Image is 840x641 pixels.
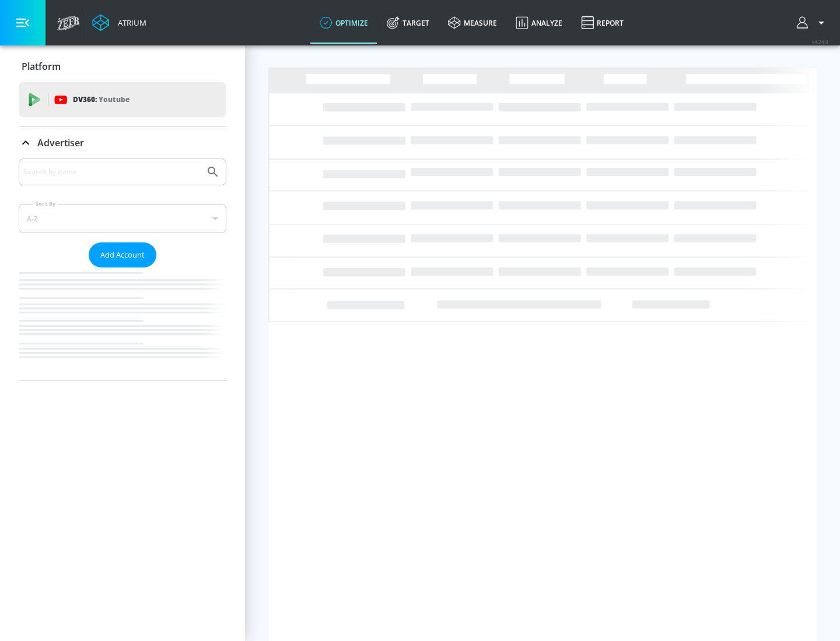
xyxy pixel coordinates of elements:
[23,164,200,179] input: Search by name
[92,14,146,31] a: Atrium
[100,248,145,262] span: Add Account
[19,126,226,159] div: Advertiser
[812,38,828,45] span: v 4.24.0
[439,2,506,44] a: measure
[89,242,156,267] button: Add Account
[572,2,633,44] a: Report
[73,93,129,106] p: DV360:
[37,136,84,149] p: Advertiser
[19,204,226,233] div: A-Z
[99,93,129,105] p: Youtube
[19,159,226,381] div: Advertiser
[19,50,226,83] div: Platform
[113,17,146,28] div: Atrium
[310,2,377,44] a: optimize
[19,82,226,117] div: DV360: Youtube
[19,267,226,381] nav: list of Advertiser
[506,2,572,44] a: Analyze
[33,200,58,207] label: Sort By
[377,2,439,44] a: Target
[22,60,61,73] p: Platform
